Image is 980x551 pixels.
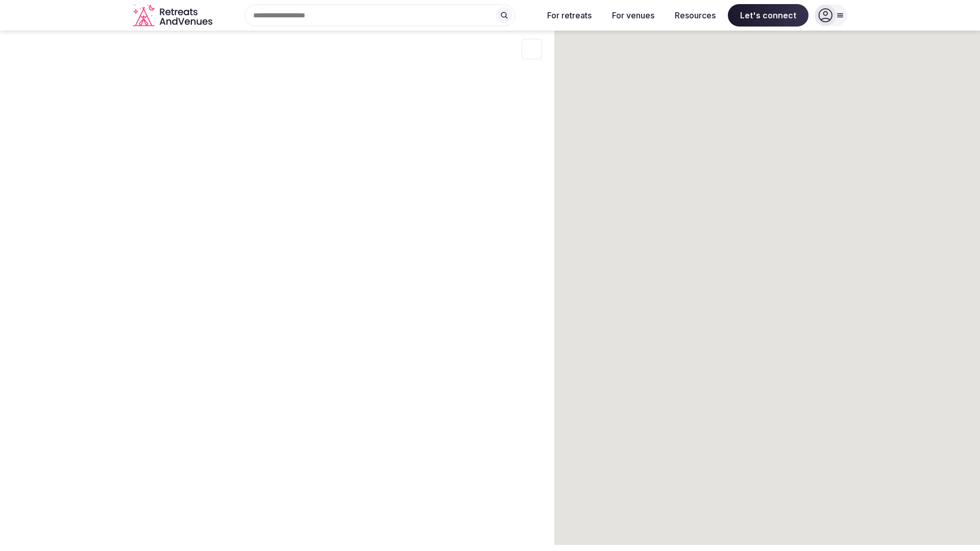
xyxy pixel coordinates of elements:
[539,4,600,27] button: For retreats
[667,4,724,27] button: Resources
[728,4,808,27] span: Let's connect
[604,4,663,27] button: For venues
[133,4,214,27] a: Visit the homepage
[133,4,214,27] svg: Retreats and Venues company logo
